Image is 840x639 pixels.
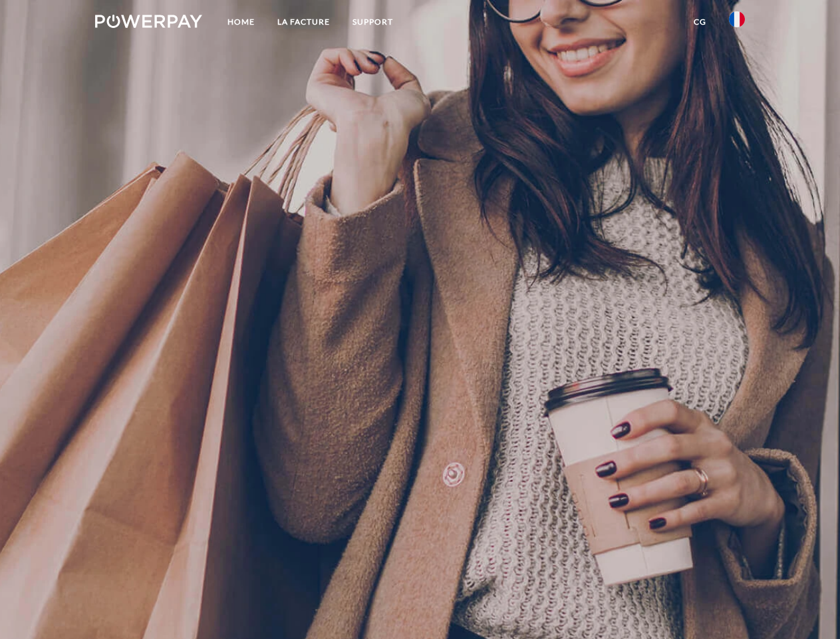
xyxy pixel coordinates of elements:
[729,11,745,27] img: fr
[95,15,202,28] img: logo-powerpay-white.svg
[682,10,718,34] a: CG
[341,10,404,34] a: Support
[266,10,341,34] a: LA FACTURE
[216,10,266,34] a: Home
